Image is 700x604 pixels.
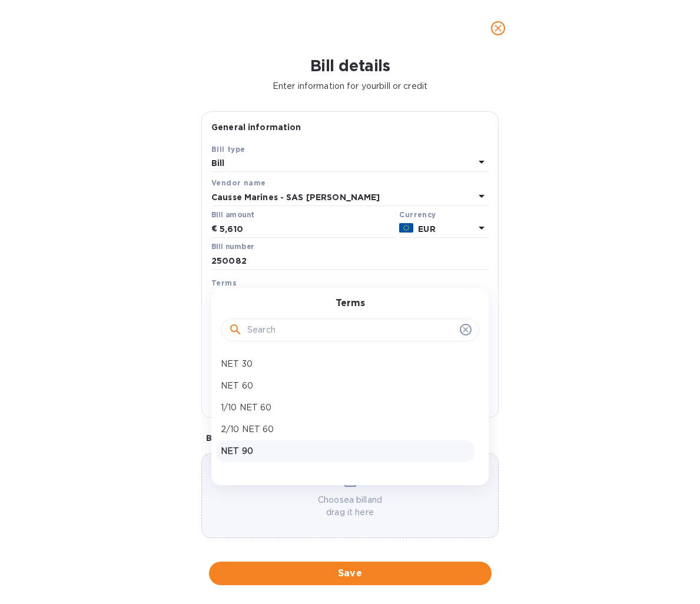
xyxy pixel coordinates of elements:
[336,298,365,309] h3: Terms
[221,401,470,414] p: 1/10 NET 60
[206,432,494,444] p: Bill image
[211,145,246,154] b: Bill type
[209,562,492,585] button: Save
[211,278,237,287] b: Terms
[399,210,436,219] b: Currency
[247,321,455,339] input: Search
[211,193,380,202] b: Causse Marines - SAS [PERSON_NAME]
[218,566,482,580] span: Save
[211,220,220,238] div: €
[221,423,470,436] p: 2/10 NET 60
[221,358,470,370] p: NET 30
[202,494,498,519] p: Choose a bill and drag it here
[211,122,301,132] b: General information
[211,291,264,303] p: Select terms
[221,445,470,457] p: NET 90
[211,178,266,187] b: Vendor name
[211,212,254,219] label: Bill amount
[418,224,435,234] b: EUR
[211,244,254,251] label: Bill number
[484,14,512,42] button: close
[211,158,225,168] b: Bill
[221,380,470,392] p: NET 60
[9,80,691,92] p: Enter information for your bill or credit
[220,220,394,238] input: € Enter bill amount
[211,252,489,270] input: Enter bill number
[9,57,691,75] h1: Bill details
